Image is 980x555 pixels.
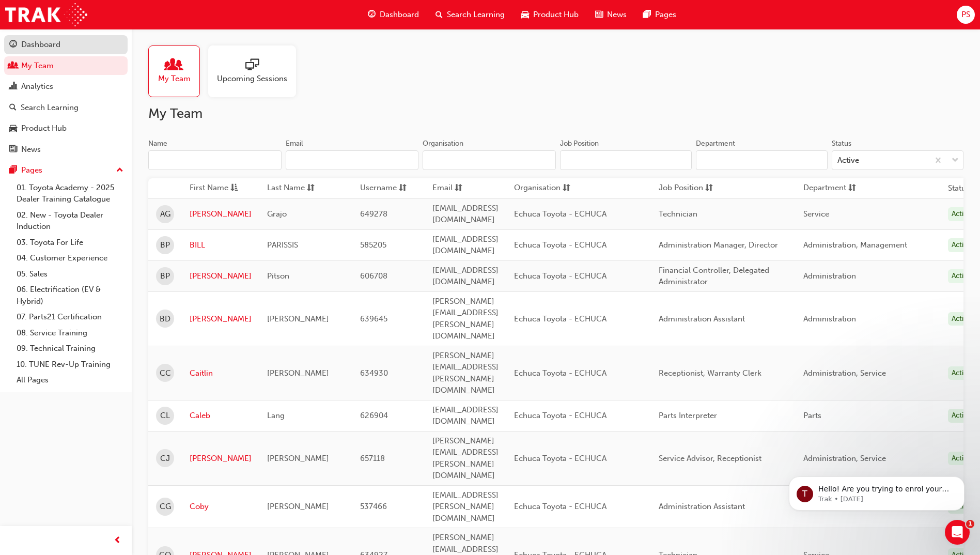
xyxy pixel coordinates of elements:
[521,8,529,21] span: car-icon
[360,454,385,463] span: 657118
[9,145,17,155] span: news-icon
[9,82,17,91] span: chart-icon
[435,8,443,21] span: search-icon
[360,4,427,25] a: guage-iconDashboard
[267,182,324,195] button: Last Namesorting-icon
[560,150,692,170] input: Job Position
[4,161,128,180] button: Pages
[12,325,128,341] a: 08. Service Training
[9,103,17,113] span: search-icon
[659,411,717,420] span: Parts Interpreter
[167,58,181,73] span: people-icon
[803,368,886,378] span: Administration, Service
[803,314,856,323] span: Administration
[190,313,252,325] a: [PERSON_NAME]
[948,182,970,194] th: Status
[432,297,499,341] span: [PERSON_NAME][EMAIL_ADDRESS][PERSON_NAME][DOMAIN_NAME]
[432,405,499,426] span: [EMAIL_ADDRESS][DOMAIN_NAME]
[432,490,499,523] span: [EMAIL_ADDRESS][PERSON_NAME][DOMAIN_NAME]
[9,40,17,50] span: guage-icon
[513,4,587,25] a: car-iconProduct Hub
[948,409,975,423] div: Active
[643,8,651,21] span: pages-icon
[659,182,703,195] span: Job Position
[514,454,606,463] span: Echuca Toyota - ECHUCA
[9,61,17,71] span: people-icon
[966,520,974,528] span: 1
[360,240,386,250] span: 585205
[267,368,329,378] span: [PERSON_NAME]
[514,240,606,250] span: Echuca Toyota - ECHUCA
[160,239,170,251] span: BP
[360,368,388,378] span: 634930
[432,235,499,256] span: [EMAIL_ADDRESS][DOMAIN_NAME]
[4,33,128,161] button: DashboardMy TeamAnalyticsSearch LearningProduct HubNews
[360,314,387,323] span: 639645
[659,240,778,250] span: Administration Manager, Director
[360,502,387,511] span: 537466
[948,366,975,380] div: Active
[368,8,376,21] span: guage-icon
[948,452,975,466] div: Active
[432,182,453,195] span: Email
[514,182,571,195] button: Organisationsorting-icon
[696,138,735,149] div: Department
[160,410,170,422] span: CL
[9,166,17,175] span: pages-icon
[945,520,970,545] iframe: Intercom live chat
[230,182,238,195] span: asc-icon
[948,312,975,326] div: Active
[587,4,635,25] a: news-iconNews
[245,58,259,73] span: sessionType_ONLINE_URL-icon
[659,454,761,463] span: Service Advisor, Receptionist
[423,150,556,170] input: Organisation
[307,182,315,195] span: sorting-icon
[190,501,252,513] a: Coby
[659,266,769,287] span: Financial Controller, Delegated Administrator
[514,209,606,219] span: Echuca Toyota - ECHUCA
[961,9,970,21] span: PS
[9,124,17,133] span: car-icon
[948,207,975,221] div: Active
[659,368,761,378] span: Receptionist, Warranty Clerk
[957,6,975,24] button: PS
[267,240,298,250] span: PARISSIS
[423,138,463,149] div: Organisation
[12,250,128,266] a: 04. Customer Experience
[427,4,513,25] a: search-iconSearch Learning
[160,313,170,325] span: BD
[267,271,289,281] span: Pitson
[803,271,856,281] span: Administration
[190,453,252,465] a: [PERSON_NAME]
[360,182,417,195] button: Usernamesorting-icon
[190,270,252,282] a: [PERSON_NAME]
[514,271,606,281] span: Echuca Toyota - ECHUCA
[514,368,606,378] span: Echuca Toyota - ECHUCA
[286,150,419,170] input: Email
[455,182,462,195] span: sorting-icon
[432,266,499,287] span: [EMAIL_ADDRESS][DOMAIN_NAME]
[635,4,685,25] a: pages-iconPages
[12,372,128,388] a: All Pages
[803,454,886,463] span: Administration, Service
[4,98,128,117] a: Search Learning
[286,138,303,149] div: Email
[21,164,42,176] div: Pages
[560,138,599,149] div: Job Position
[432,182,489,195] button: Emailsorting-icon
[116,164,123,177] span: up-icon
[659,314,745,323] span: Administration Assistant
[832,138,851,149] div: Status
[190,208,252,220] a: [PERSON_NAME]
[12,357,128,373] a: 10. TUNE Rev-Up Training
[12,266,128,282] a: 05. Sales
[160,367,171,379] span: CC
[948,269,975,283] div: Active
[5,3,87,26] img: Trak
[533,9,579,21] span: Product Hub
[514,314,606,323] span: Echuca Toyota - ECHUCA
